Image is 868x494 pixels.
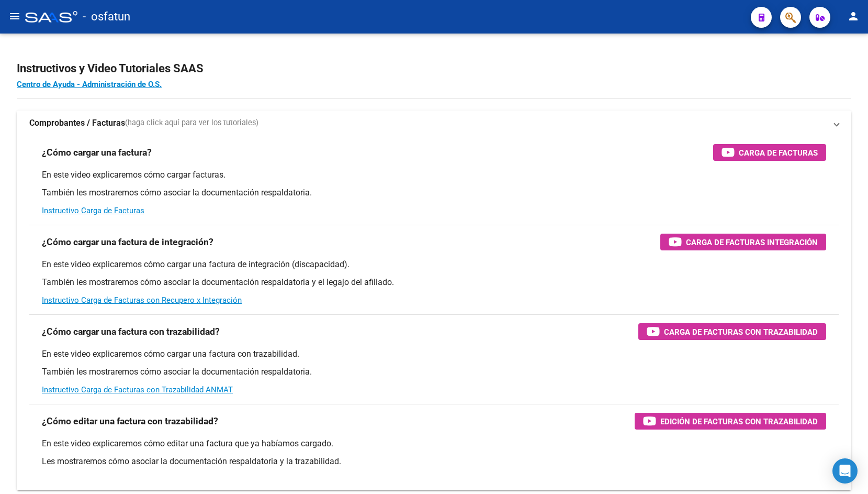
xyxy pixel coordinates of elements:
h3: ¿Cómo cargar una factura con trazabilidad? [42,324,220,339]
h3: ¿Cómo cargar una factura de integración? [42,235,213,249]
h3: ¿Cómo cargar una factura? [42,145,152,160]
a: Centro de Ayuda - Administración de O.S. [17,80,162,89]
a: Instructivo Carga de Facturas con Trazabilidad ANMAT [42,385,233,394]
p: En este video explicaremos cómo cargar una factura con trazabilidad. [42,348,826,360]
p: En este video explicaremos cómo editar una factura que ya habíamos cargado. [42,438,826,449]
button: Carga de Facturas Integración [660,234,826,250]
mat-expansion-panel-header: Comprobantes / Facturas(haga click aquí para ver los tutoriales) [17,111,851,136]
span: - osfatun [83,5,130,28]
div: Open Intercom Messenger [832,458,858,484]
span: (haga click aquí para ver los tutoriales) [125,117,258,129]
button: Edición de Facturas con Trazabilidad [635,413,826,430]
button: Carga de Facturas [713,144,826,161]
mat-icon: person [847,10,860,23]
h2: Instructivos y Video Tutoriales SAAS [17,59,851,79]
mat-icon: menu [8,10,21,23]
p: También les mostraremos cómo asociar la documentación respaldatoria. [42,187,826,199]
p: También les mostraremos cómo asociar la documentación respaldatoria. [42,366,826,378]
p: En este video explicaremos cómo cargar facturas. [42,169,826,181]
a: Instructivo Carga de Facturas [42,206,144,215]
p: También les mostraremos cómo asociar la documentación respaldatoria y el legajo del afiliado. [42,277,826,288]
div: Comprobantes / Facturas(haga click aquí para ver los tutoriales) [17,136,851,490]
h3: ¿Cómo editar una factura con trazabilidad? [42,414,218,429]
span: Carga de Facturas [739,146,818,159]
strong: Comprobantes / Facturas [29,117,125,129]
span: Carga de Facturas Integración [686,236,818,249]
p: Les mostraremos cómo asociar la documentación respaldatoria y la trazabilidad. [42,456,826,467]
button: Carga de Facturas con Trazabilidad [638,323,826,340]
span: Edición de Facturas con Trazabilidad [660,415,818,428]
a: Instructivo Carga de Facturas con Recupero x Integración [42,295,242,305]
span: Carga de Facturas con Trazabilidad [664,325,818,338]
p: En este video explicaremos cómo cargar una factura de integración (discapacidad). [42,259,826,270]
